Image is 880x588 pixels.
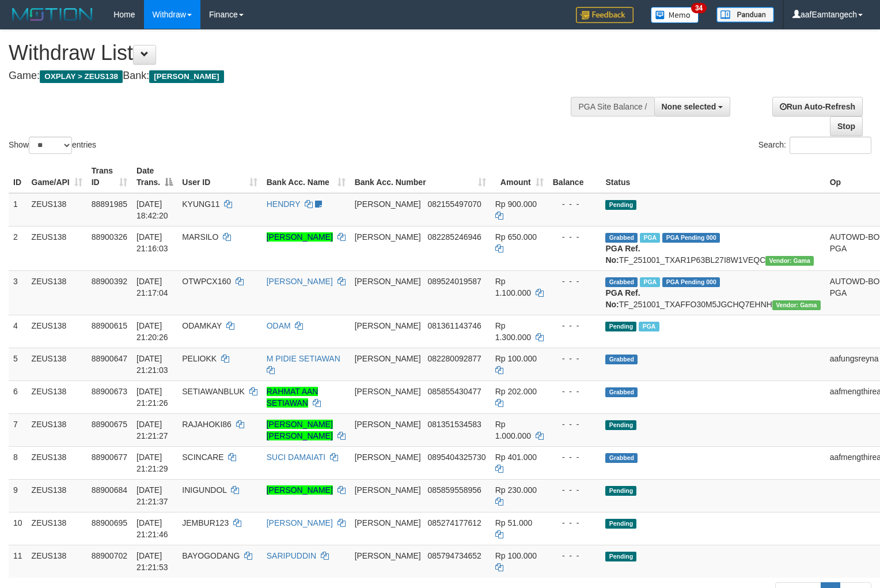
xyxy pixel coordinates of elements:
[40,70,123,83] span: OXPLAY > ZEUS138
[267,518,333,527] a: [PERSON_NAME]
[182,453,223,462] span: SCINCARE
[355,551,421,560] span: [PERSON_NAME]
[427,453,485,462] span: Copy 0895404325730 to clipboard
[427,232,481,242] span: Copy 082285246946 to clipboard
[27,315,87,348] td: ZEUS138
[790,137,871,154] input: Search:
[136,387,168,408] span: [DATE] 21:21:26
[355,420,421,429] span: [PERSON_NAME]
[427,354,481,363] span: Copy 082280092877 to clipboard
[553,484,597,496] div: - - -
[605,244,640,265] b: PGA Ref. No:
[9,226,27,270] td: 2
[601,226,825,270] td: TF_251001_TXAR1P63BL27I8W1VEQC
[9,42,575,65] h1: Withdraw List
[605,322,636,331] span: Pending
[136,232,168,253] span: [DATE] 21:16:03
[92,453,127,462] span: 88900677
[267,354,340,363] a: M PIDIE SETIAWAN
[27,545,87,578] td: ZEUS138
[92,321,127,330] span: 88900615
[267,420,333,440] a: [PERSON_NAME] [PERSON_NAME]
[267,232,333,242] a: [PERSON_NAME]
[9,413,27,446] td: 7
[9,545,27,578] td: 11
[651,7,699,23] img: Button%20Memo.svg
[553,198,597,210] div: - - -
[27,446,87,479] td: ZEUS138
[427,199,481,209] span: Copy 082155497070 to clipboard
[830,116,863,136] a: Stop
[640,233,660,243] span: Marked by aafchomsokheang
[182,321,222,330] span: ODAMKAY
[9,315,27,348] td: 4
[605,355,638,364] span: Grabbed
[262,160,350,193] th: Bank Acc. Name: activate to sort column ascending
[136,199,168,220] span: [DATE] 18:42:20
[27,348,87,380] td: ZEUS138
[427,321,481,330] span: Copy 081361143746 to clipboard
[605,519,636,529] span: Pending
[9,348,27,380] td: 5
[495,199,537,209] span: Rp 900.000
[355,354,421,363] span: [PERSON_NAME]
[355,199,421,209] span: [PERSON_NAME]
[495,354,537,363] span: Rp 100.000
[182,232,218,242] span: MARSILO
[427,485,481,495] span: Copy 085859558956 to clipboard
[662,102,716,111] span: None selected
[355,321,421,330] span: [PERSON_NAME]
[132,160,177,193] th: Date Trans.: activate to sort column descending
[182,387,245,396] span: SETIAWANBLUK
[27,380,87,413] td: ZEUS138
[355,453,421,462] span: [PERSON_NAME]
[182,551,240,560] span: BAYOGODANG
[149,70,223,83] span: [PERSON_NAME]
[601,160,825,193] th: Status
[9,270,27,315] td: 3
[136,277,168,297] span: [DATE] 21:17:04
[553,353,597,364] div: - - -
[92,199,127,209] span: 88891985
[691,3,707,13] span: 34
[605,453,638,463] span: Grabbed
[355,387,421,396] span: [PERSON_NAME]
[495,453,537,462] span: Rp 401.000
[29,137,72,154] select: Showentries
[136,453,168,473] span: [DATE] 21:21:29
[553,419,597,430] div: - - -
[182,518,229,527] span: JEMBUR123
[553,386,597,397] div: - - -
[495,420,531,440] span: Rp 1.000.000
[182,199,219,209] span: KYUNG11
[772,300,821,310] span: Vendor URL: https://trx31.1velocity.biz
[495,321,531,342] span: Rp 1.300.000
[427,551,481,560] span: Copy 085794734652 to clipboard
[605,420,636,430] span: Pending
[601,270,825,315] td: TF_251001_TXAFFO30M5JGCHQ7EHNH
[758,137,871,154] label: Search:
[495,551,537,560] span: Rp 100.000
[267,485,333,495] a: [PERSON_NAME]
[553,231,597,243] div: - - -
[92,354,127,363] span: 88900647
[92,551,127,560] span: 88900702
[267,453,325,462] a: SUCI DAMAIATI
[355,518,421,527] span: [PERSON_NAME]
[427,387,481,396] span: Copy 085855430477 to clipboard
[87,160,132,193] th: Trans ID: activate to sort column ascending
[605,288,640,309] b: PGA Ref. No:
[267,277,333,286] a: [PERSON_NAME]
[662,277,720,287] span: PGA Pending
[355,232,421,242] span: [PERSON_NAME]
[27,226,87,270] td: ZEUS138
[92,420,127,429] span: 88900675
[267,199,301,209] a: HENDRY
[92,518,127,527] span: 88900695
[605,552,636,561] span: Pending
[576,7,634,23] img: Feedback.jpg
[765,256,814,266] span: Vendor URL: https://trx31.1velocity.biz
[9,137,96,154] label: Show entries
[27,512,87,545] td: ZEUS138
[553,320,597,331] div: - - -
